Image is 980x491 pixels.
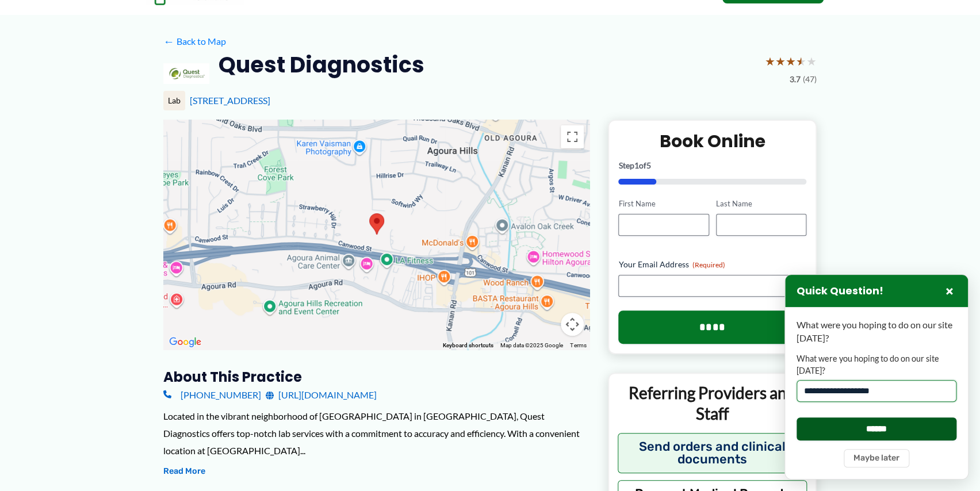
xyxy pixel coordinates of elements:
span: (47) [803,72,817,87]
span: ← [163,36,174,47]
h2: Book Online [618,130,806,152]
span: ★ [806,51,817,72]
button: Map camera controls [561,313,584,336]
button: Close [943,284,956,298]
a: Terms (opens in new tab) [570,342,586,348]
span: Map data ©2025 Google [500,342,563,348]
div: Located in the vibrant neighborhood of [GEOGRAPHIC_DATA] in [GEOGRAPHIC_DATA], Quest Diagnostics ... [163,408,589,459]
button: Read More [163,465,205,478]
h3: Quick Question! [797,285,883,298]
button: Maybe later [844,449,909,467]
span: 3.7 [790,72,801,87]
a: [PHONE_NUMBER] [163,386,261,404]
label: What were you hoping to do on our site [DATE]? [797,353,956,377]
div: Lab [163,91,185,110]
label: First Name [618,198,709,209]
button: Keyboard shortcuts [443,342,493,350]
button: Send orders and clinical documents [618,433,807,473]
a: [URL][DOMAIN_NAME] [266,386,377,404]
span: ★ [796,51,806,72]
button: Toggle fullscreen view [561,125,584,148]
span: ★ [775,51,786,72]
h3: About this practice [163,368,589,386]
img: Google [166,335,204,350]
p: Referring Providers and Staff [618,382,807,424]
label: Last Name [716,198,806,209]
p: Step of [618,162,806,170]
span: (Required) [692,260,725,269]
span: ★ [786,51,796,72]
a: ←Back to Map [163,33,226,50]
p: What were you hoping to do on our site [DATE]? [797,319,956,344]
a: [STREET_ADDRESS] [190,95,270,106]
span: 1 [634,160,638,170]
a: Open this area in Google Maps (opens a new window) [166,335,204,350]
label: Your Email Address [618,259,806,270]
h2: Quest Diagnostics [219,51,424,79]
span: 5 [646,160,650,170]
span: ★ [765,51,775,72]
